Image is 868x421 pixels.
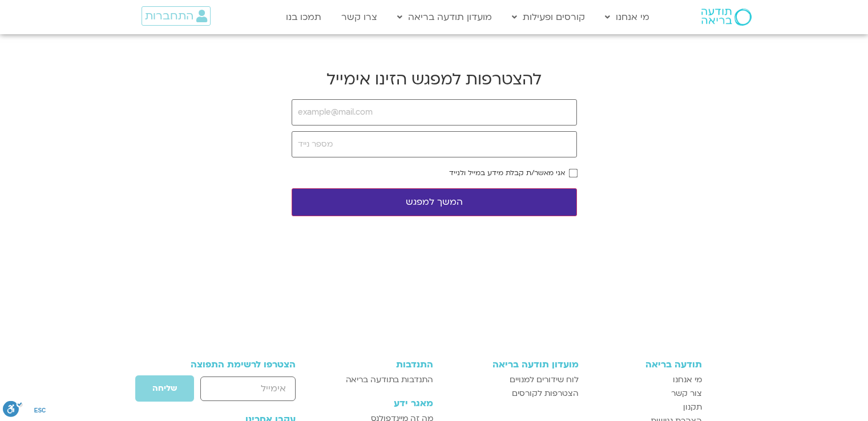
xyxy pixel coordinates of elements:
h3: התנדבות [327,359,433,370]
h3: הצטרפו לרשימת התפוצה [167,359,296,370]
h2: להצטרפות למפגש הזינו אימייל [292,68,577,90]
a: התנדבות בתודעה בריאה [327,373,433,387]
input: אימייל [200,377,296,401]
a: מי אנחנו [590,373,702,387]
a: התחברות [142,6,211,26]
span: שליחה [152,384,177,393]
a: צור קשר [590,387,702,400]
h3: מאגר ידע [327,398,433,408]
span: התנדבות בתודעה בריאה [346,373,433,387]
h3: מועדון תודעה בריאה [445,359,579,370]
a: מועדון תודעה בריאה [391,6,498,28]
a: צרו קשר [336,6,383,28]
button: שליחה [135,375,195,402]
a: תקנון [590,400,702,414]
a: תמכו בנו [280,6,327,28]
a: לוח שידורים למנויים [445,373,579,387]
form: טופס חדש [167,375,296,408]
span: לוח שידורים למנויים [510,373,579,387]
span: מי אנחנו [673,373,702,387]
input: מספר נייד [292,131,577,157]
button: המשך למפגש [292,188,577,216]
a: מי אנחנו [599,6,655,28]
label: אני מאשר/ת קבלת מידע במייל ולנייד [449,169,565,177]
a: קורסים ופעילות [506,6,591,28]
span: תקנון [683,400,702,414]
span: התחברות [145,10,193,22]
img: תודעה בריאה [701,9,752,26]
a: הצטרפות לקורסים [445,387,579,400]
span: הצטרפות לקורסים [512,387,579,400]
input: example@mail.com [292,99,577,126]
span: צור קשר [671,387,702,400]
h3: תודעה בריאה [590,359,702,370]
